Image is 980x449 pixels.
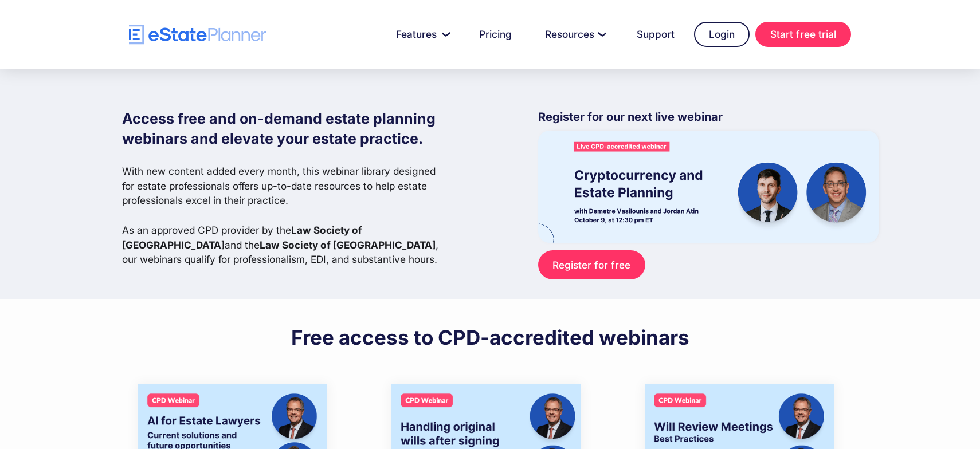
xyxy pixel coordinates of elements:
a: Support [623,23,688,46]
a: Start free trial [755,22,851,47]
strong: Law Society of [GEOGRAPHIC_DATA] [260,239,436,251]
img: eState Academy webinar [538,131,879,242]
a: Pricing [465,23,526,46]
a: Resources [531,23,617,46]
h1: Access free and on-demand estate planning webinars and elevate your estate practice. [122,109,448,149]
a: Login [694,22,750,47]
h2: Free access to CPD-accredited webinars [291,325,689,350]
strong: Law Society of [GEOGRAPHIC_DATA] [122,224,362,251]
p: With new content added every month, this webinar library designed for estate professionals offers... [122,164,448,267]
a: home [129,25,266,45]
p: Register for our next live webinar [538,109,879,131]
a: Register for free [538,250,645,279]
a: Features [382,23,460,46]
